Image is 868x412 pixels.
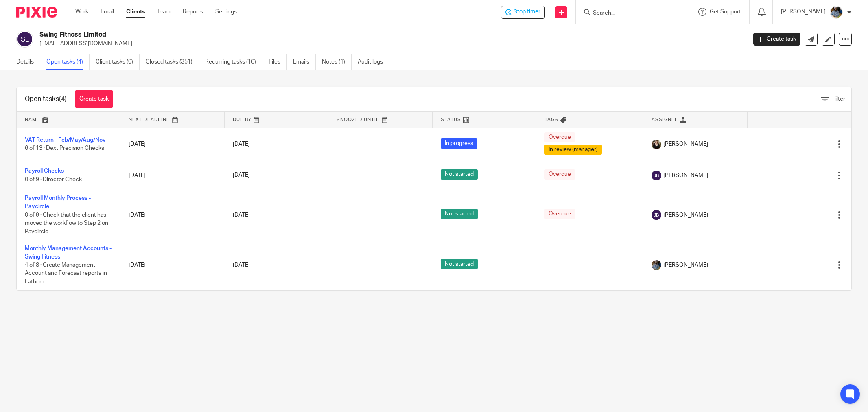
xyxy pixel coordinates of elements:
[25,262,107,285] span: 4 of 8 · Create Management Account and Forecast reports in Fathom
[25,245,112,259] a: Monthly Management Accounts - Swing Fitness
[269,54,287,70] a: Files
[652,140,661,149] img: Helen%20Campbell.jpeg
[46,54,90,70] a: Open tasks (4)
[233,141,250,147] span: [DATE]
[441,209,478,219] span: Not started
[75,8,88,16] a: Work
[25,137,106,143] a: VAT Return - Feb/May/Aug/Nov
[441,138,477,149] span: In progress
[514,8,540,16] span: Stop timer
[322,54,352,70] a: Notes (1)
[753,33,800,46] a: Create task
[146,54,199,70] a: Closed tasks (351)
[233,262,250,268] span: [DATE]
[16,54,40,70] a: Details
[205,54,262,70] a: Recurring tasks (16)
[710,9,741,15] span: Get Support
[25,195,91,209] a: Payroll Monthly Process - Paycircle
[101,8,114,16] a: Email
[652,171,661,180] img: svg%3E
[120,161,224,190] td: [DATE]
[663,211,708,219] span: [PERSON_NAME]
[501,6,545,19] div: Swing Fitness Limited
[120,190,224,240] td: [DATE]
[544,169,575,180] span: Overdue
[544,209,575,219] span: Overdue
[16,31,33,48] img: svg%3E
[25,95,67,103] h1: Open tasks
[157,8,171,16] a: Team
[544,117,558,122] span: Tags
[663,140,708,148] span: [PERSON_NAME]
[59,96,67,102] span: (4)
[592,10,665,17] input: Search
[233,212,250,218] span: [DATE]
[25,212,108,234] span: 0 of 9 · Check that the client has moved the workflow to Step 2 on Paycircle
[39,39,741,48] p: [EMAIL_ADDRESS][DOMAIN_NAME]
[544,132,575,142] span: Overdue
[16,7,57,18] img: Pixie
[830,6,843,19] img: Jaskaran%20Singh.jpeg
[75,90,113,108] a: Create task
[25,177,82,182] span: 0 of 9 · Director Check
[126,8,145,16] a: Clients
[233,173,250,178] span: [DATE]
[663,261,708,269] span: [PERSON_NAME]
[652,260,661,270] img: Jaskaran%20Singh.jpeg
[441,169,478,180] span: Not started
[120,240,224,290] td: [DATE]
[832,96,845,102] span: Filter
[544,261,635,269] div: ---
[544,145,602,155] span: In review (manager)
[293,54,316,70] a: Emails
[358,54,389,70] a: Audit logs
[120,128,224,161] td: [DATE]
[441,259,478,269] span: Not started
[781,8,826,16] p: [PERSON_NAME]
[215,8,237,16] a: Settings
[96,54,140,70] a: Client tasks (0)
[25,168,64,174] a: Payroll Checks
[663,171,708,180] span: [PERSON_NAME]
[441,117,461,122] span: Status
[652,210,661,220] img: svg%3E
[25,146,104,151] span: 6 of 13 · Dext Precision Checks
[39,31,601,39] h2: Swing Fitness Limited
[183,8,203,16] a: Reports
[337,117,379,122] span: Snoozed Until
